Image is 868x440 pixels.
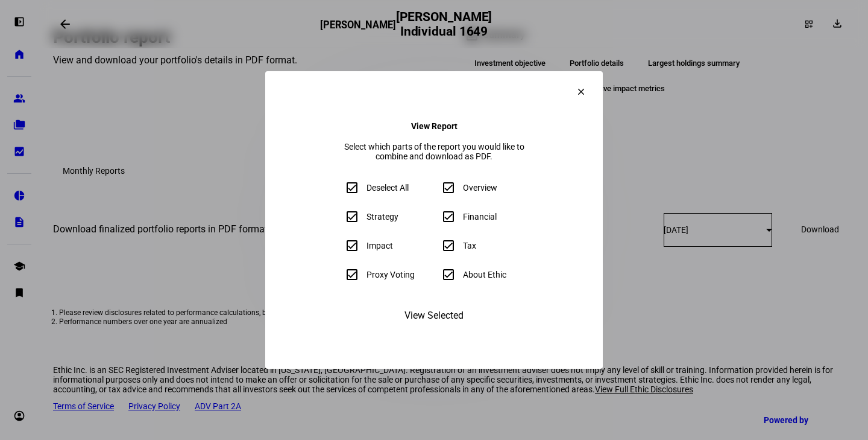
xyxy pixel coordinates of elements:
mat-icon: clear [576,86,587,97]
div: Strategy [366,212,398,222]
button: View Selected [388,301,480,330]
div: About Ethic [463,270,506,279]
span: View Selected [404,301,464,330]
div: Proxy Voting [366,270,415,279]
div: Deselect All [366,183,409,193]
h4: View Report [411,121,458,131]
div: Overview [463,183,497,193]
div: Select which parts of the report you would like to combine and download as PDF. [338,142,530,161]
div: Impact [366,241,393,250]
div: Financial [463,212,497,222]
div: Tax [463,241,476,250]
